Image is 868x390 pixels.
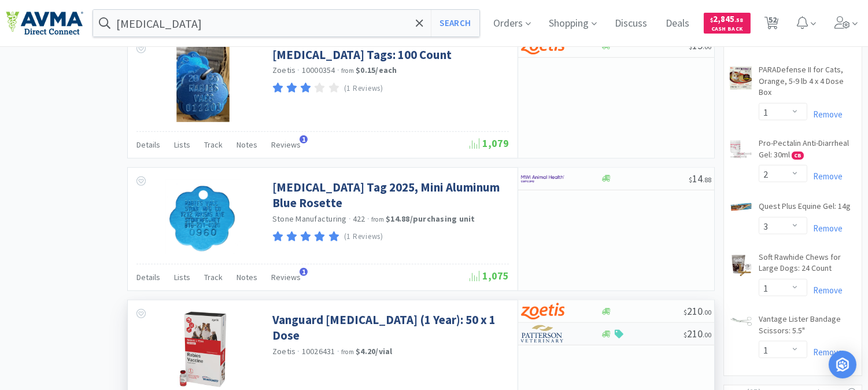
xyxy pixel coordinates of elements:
img: 00ad65c9da454dfdbb329cca4fc9ad65_620536.png [165,179,241,255]
span: 10000354 [302,65,335,75]
span: $ [711,16,714,24]
strong: $14.88 / purchasing unit [386,214,475,224]
span: . 88 [703,175,711,184]
a: Deals [662,19,695,29]
span: Track [204,272,223,282]
img: 9151fb8700654b64a075baf990e1d238_394255.png [730,67,752,90]
a: Zoetis [272,65,296,75]
span: 422 [353,214,365,224]
span: 210 [684,304,711,318]
span: · [367,214,370,224]
img: 583348815ddd457c961777b704889c8c_707197.jpeg [165,312,241,387]
span: 10026431 [302,346,335,356]
a: Quest Plus Equine Gel: 14g [759,201,851,217]
span: Notes [237,139,257,150]
span: $ [689,175,692,184]
span: CB [792,152,803,159]
img: a673e5ab4e5e497494167fe422e9a3ab.png [521,303,564,320]
a: Remove [807,109,843,120]
button: Search [431,10,479,36]
a: $2,845.58Cash Back [704,8,751,39]
span: $ [684,330,687,339]
img: 0b08c46b90c34282b3faa5af971675c1_149719.png [730,254,753,277]
strong: $0.15 / each [356,65,397,75]
img: e4e33dab9f054f5782a47901c742baa9_102.png [6,11,83,35]
span: from [341,67,354,75]
span: Reviews [271,139,301,150]
div: Open Intercom Messenger [829,351,856,378]
span: $ [684,308,687,317]
span: from [371,215,384,223]
p: (1 Reviews) [344,231,383,243]
a: Vantage Lister Bandage Scissors: 5.5" [759,314,856,341]
span: · [337,65,339,75]
img: f5e969b455434c6296c6d81ef179fa71_3.png [521,325,564,343]
a: Soft Rawhide Chews for Large Dogs: 24 Count [759,252,856,279]
img: 75d67d69d49e4060aee44e3c8037461f_26231.png [730,316,753,327]
strong: $4.20 / vial [356,346,393,356]
a: [MEDICAL_DATA] Tags: 100 Count [272,47,452,62]
span: 210 [684,327,711,340]
span: 2,845 [711,13,744,24]
img: fc470b663d36480182d6e84a75f24167_31043.png [730,140,753,159]
span: Notes [237,272,257,282]
span: Details [136,139,160,150]
a: [MEDICAL_DATA] Tag 2025, Mini Aluminum Blue Rosette [272,179,506,211]
a: Vanguard [MEDICAL_DATA] (1 Year): 50 x 1 Dose [272,312,506,344]
a: PARADefense II for Cats, Orange, 5-9 lb 4 x 4 Dose Box [759,64,856,103]
span: · [337,346,339,356]
a: Remove [807,223,843,234]
span: 1,079 [470,137,509,150]
a: Pro-Pectalin Anti-Diarrheal Gel: 30ml CB [759,138,856,165]
span: · [298,65,300,75]
span: Lists [174,139,190,150]
span: 1 [300,135,308,144]
span: 1,075 [470,269,509,282]
span: 1 [300,268,308,276]
a: Discuss [611,19,652,29]
a: Remove [807,171,843,182]
span: · [349,214,351,224]
span: . 00 [703,330,711,339]
img: d0d28734c7824397b190fc19595257ff_537860.png [165,47,241,122]
a: Remove [807,285,843,296]
span: . 58 [735,16,744,24]
span: from [341,348,354,356]
a: Stone Manufacturing [272,214,347,224]
span: Details [136,272,160,282]
img: ac52e1a4cd9141b183657d1a332d9016_269065.png [730,202,753,212]
p: (1 Reviews) [344,83,383,95]
span: · [298,346,300,356]
span: 14 [689,172,711,185]
span: Cash Back [711,26,744,34]
img: f6b2451649754179b5b4e0c70c3f7cb0_2.png [521,170,564,187]
span: . 00 [703,308,711,317]
span: Lists [174,272,190,282]
span: Reviews [271,272,301,282]
a: 52 [760,20,784,30]
input: Search by item, sku, manufacturer, ingredient, size... [93,10,479,36]
a: Zoetis [272,346,296,356]
a: Remove [807,347,843,358]
span: Track [204,139,223,150]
